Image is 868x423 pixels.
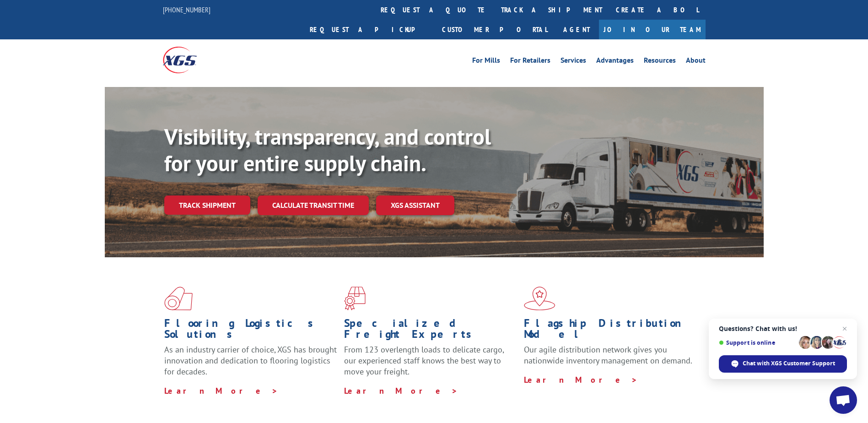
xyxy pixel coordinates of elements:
[561,57,586,67] a: Services
[164,344,337,377] span: As an industry carrier of choice, XGS has brought innovation and dedication to flooring logistics...
[472,57,500,67] a: For Mills
[599,20,706,39] a: Join Our Team
[524,318,697,344] h1: Flagship Distribution Model
[164,122,491,177] b: Visibility, transparency, and control for your entire supply chain.
[163,5,210,14] a: [PHONE_NUMBER]
[839,323,850,334] span: Close chat
[435,20,554,39] a: Customer Portal
[719,355,847,373] div: Chat with XGS Customer Support
[596,57,634,67] a: Advantages
[830,386,857,414] div: Open chat
[644,57,676,67] a: Resources
[164,318,337,344] h1: Flooring Logistics Solutions
[524,374,638,385] a: Learn More >
[719,339,796,346] span: Support is online
[344,287,366,310] img: xgs-icon-focused-on-flooring-red
[344,385,458,396] a: Learn More >
[510,57,550,67] a: For Retailers
[258,195,369,215] a: Calculate transit time
[376,195,454,215] a: XGS ASSISTANT
[686,57,706,67] a: About
[719,325,847,332] span: Questions? Chat with us!
[344,318,517,344] h1: Specialized Freight Experts
[554,20,599,39] a: Agent
[164,195,250,215] a: Track shipment
[743,359,835,368] span: Chat with XGS Customer Support
[164,385,278,396] a: Learn More >
[164,287,193,310] img: xgs-icon-total-supply-chain-intelligence-red
[524,287,555,310] img: xgs-icon-flagship-distribution-model-red
[344,344,517,385] p: From 123 overlength loads to delicate cargo, our experienced staff knows the best way to move you...
[303,20,435,39] a: Request a pickup
[524,344,692,366] span: Our agile distribution network gives you nationwide inventory management on demand.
